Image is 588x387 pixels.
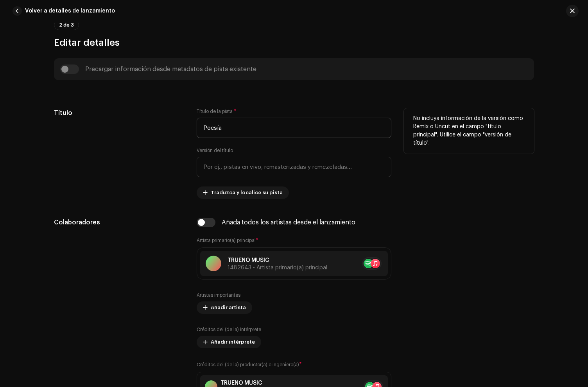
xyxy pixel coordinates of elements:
[197,147,233,154] label: Versión del título
[197,238,256,243] small: Artista primario(a) principal
[197,336,261,348] button: Añadir intérprete
[197,118,391,138] input: Ingrese el nombre de la pista
[197,108,237,115] label: Título de la pista
[222,219,355,226] div: Añada todos los artistas desde el lanzamiento
[197,326,261,333] label: Créditos del (de la) intérprete
[197,301,252,314] button: Añadir artista
[211,334,255,350] span: Añadir intérprete
[197,186,289,199] button: Traduzca y localice su pista
[228,265,327,271] span: 1482643 • Artista primario(a) principal
[197,157,391,177] input: Por ej., pistas en vivo, remasterizadas y remezcladas...
[413,115,525,147] p: No incluya información de la versión como Remix o Uncut en el campo "título principal". Utilice e...
[54,36,534,49] h3: Editar detalles
[197,362,299,367] small: Créditos del (de la) productor(a) o ingeniero(a)
[211,185,283,201] span: Traduzca y localice su pista
[228,256,327,265] p: TRUENO MUSIC
[211,300,246,315] span: Añadir artista
[54,108,184,118] h5: Título
[220,380,264,386] div: TRUENO MUSIC
[197,292,240,298] label: Artistas importantes
[54,218,184,227] h5: Colaboradores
